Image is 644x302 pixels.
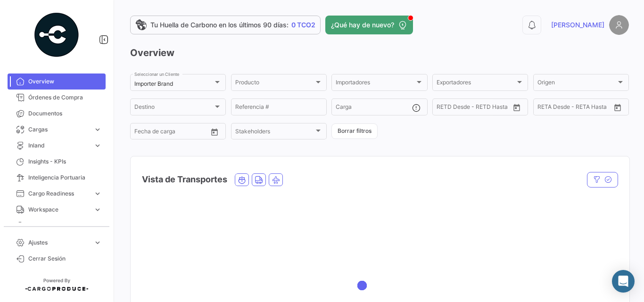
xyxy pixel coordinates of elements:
[235,81,314,87] span: Producto
[28,173,102,182] span: Inteligencia Portuaria
[33,11,80,58] img: powered-by.png
[28,189,90,198] span: Cargo Readiness
[28,238,90,247] span: Ajustes
[252,174,265,186] button: Land
[142,173,227,186] h4: Vista de Transportes
[8,170,106,186] a: Inteligencia Portuaria
[150,20,289,30] span: Tu Huella de Carbono en los últimos 90 días:
[325,16,413,34] button: ¿Qué hay de nuevo?
[93,189,102,198] span: expand_more
[537,105,554,112] input: Desde
[28,77,102,86] span: Overview
[331,20,394,30] span: ¿Qué hay de nuevo?
[235,174,248,186] button: Ocean
[130,46,629,59] h3: Overview
[331,123,378,139] button: Borrar filtros
[134,80,173,87] mat-select-trigger: Importer Brand
[291,20,315,30] span: 0 TCO2
[28,157,102,166] span: Insights - KPIs
[8,154,106,170] a: Insights - KPIs
[8,73,106,90] a: Overview
[93,125,102,134] span: expand_more
[134,105,213,112] span: Destino
[551,20,604,30] span: [PERSON_NAME]
[158,130,193,136] input: Hasta
[269,174,282,186] button: Air
[93,141,102,150] span: expand_more
[460,105,495,112] input: Hasta
[537,81,616,87] span: Origen
[93,238,102,247] span: expand_more
[28,93,102,102] span: Órdenes de Compra
[437,105,454,112] input: Desde
[28,205,90,214] span: Workspace
[612,270,635,293] div: Abrir Intercom Messenger
[93,205,102,214] span: expand_more
[510,100,524,114] button: Open calendar
[8,90,106,106] a: Órdenes de Compra
[28,109,102,118] span: Documentos
[336,81,414,87] span: Importadores
[235,130,314,136] span: Stakeholders
[28,221,102,230] span: Programas
[130,16,321,34] a: Tu Huella de Carbono en los últimos 90 días:0 TCO2
[437,81,515,87] span: Exportadores
[28,125,90,134] span: Cargas
[28,141,90,150] span: Inland
[609,15,629,35] img: placeholder-user.png
[8,106,106,122] a: Documentos
[611,100,625,114] button: Open calendar
[561,105,596,112] input: Hasta
[8,218,106,234] a: Programas
[28,254,102,263] span: Cerrar Sesión
[207,125,222,139] button: Open calendar
[134,130,151,136] input: Desde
